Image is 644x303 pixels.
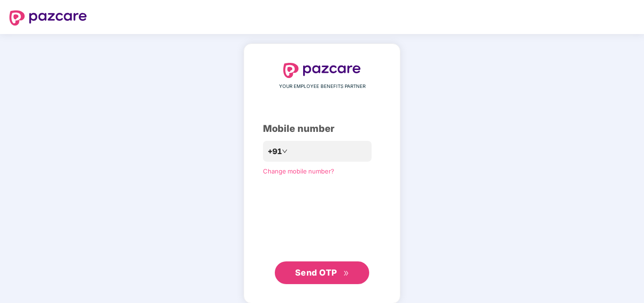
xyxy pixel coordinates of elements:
[263,167,334,175] a: Change mobile number?
[283,63,361,78] img: logo
[295,268,337,277] span: Send OTP
[282,148,288,154] span: down
[279,83,365,90] span: YOUR EMPLOYEE BENEFITS PARTNER
[275,261,369,284] button: Send OTPdouble-right
[343,270,349,277] span: double-right
[263,121,381,136] div: Mobile number
[268,146,282,157] span: +91
[9,10,87,26] img: logo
